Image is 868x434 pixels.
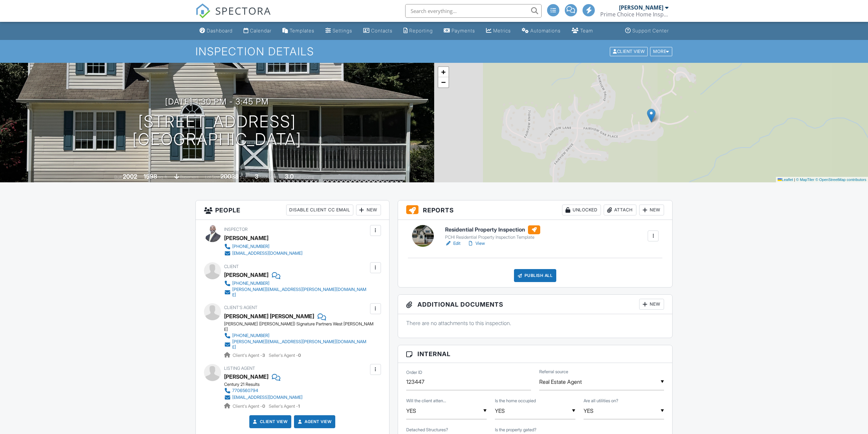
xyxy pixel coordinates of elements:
[207,28,233,33] div: Dashboard
[778,178,793,182] a: Leaflet
[196,200,389,220] h3: People
[441,68,445,76] span: +
[445,225,540,234] h6: Residential Property Inspection
[262,404,265,409] strong: 0
[452,28,475,33] div: Payments
[438,67,448,77] a: Zoom in
[195,3,210,18] img: The Best Home Inspection Software - Spectora
[609,48,649,54] a: Client View
[232,388,258,393] div: 7706560794
[441,25,478,37] a: Payments
[123,173,137,180] div: 2002
[298,404,300,409] strong: 1
[224,233,268,243] div: [PERSON_NAME]
[445,240,460,247] a: Edit
[562,205,601,215] div: Unlocked
[361,25,395,37] a: Contacts
[220,173,239,180] div: 20038
[269,353,301,358] span: Seller's Agent -
[356,205,381,215] div: New
[224,287,368,298] a: [PERSON_NAME][EMAIL_ADDRESS][PERSON_NAME][DOMAIN_NAME]
[232,251,303,256] div: [EMAIL_ADDRESS][DOMAIN_NAME]
[224,280,368,287] a: [PHONE_NUMBER]
[406,398,446,404] label: Will the client attend the inspection
[398,295,673,314] h3: Additional Documents
[632,28,669,33] div: Support Center
[158,174,168,180] span: sq. ft.
[406,319,664,327] p: There are no attachments to this inspection.
[441,78,445,86] span: −
[619,4,663,11] div: [PERSON_NAME]
[280,25,317,37] a: Templates
[250,28,271,33] div: Calendar
[180,174,198,180] span: basement
[224,366,255,371] span: Listing Agent
[195,9,271,24] a: SPECTORA
[409,28,433,33] div: Reporting
[255,173,259,180] div: 3
[262,353,265,358] strong: 3
[796,178,814,182] a: © MapTiler
[333,28,352,33] div: Settings
[519,25,563,37] a: Automations (Advanced)
[215,3,271,18] span: SPECTORA
[495,398,536,404] label: Is the home occupied
[371,28,393,33] div: Contacts
[224,332,368,339] a: [PHONE_NUMBER]
[406,369,422,376] label: Order ID
[398,200,673,220] h3: Reports
[295,174,314,180] span: bathrooms
[298,353,301,358] strong: 0
[240,174,248,180] span: sq.ft.
[197,25,235,37] a: Dashboard
[165,97,269,106] h3: [DATE] 1:30 pm - 3:45 pm
[438,77,448,87] a: Zoom out
[224,311,314,321] a: [PERSON_NAME] [PERSON_NAME]
[483,25,514,37] a: Metrics
[323,25,355,37] a: Settings
[650,47,672,56] div: More
[224,243,303,250] a: [PHONE_NUMBER]
[286,205,353,215] div: Disable Client CC Email
[445,235,540,240] div: PCHI Residential Property Inspection Template
[290,28,314,33] div: Templates
[285,173,294,180] div: 3.0
[224,227,248,232] span: Inspector
[224,372,268,382] a: [PERSON_NAME]
[539,369,568,375] label: Referral source
[610,47,648,56] div: Client View
[195,45,673,57] h1: Inspection Details
[224,321,374,332] div: [PERSON_NAME] ([PERSON_NAME]) Signature Partners West [PERSON_NAME]
[232,339,368,350] div: [PERSON_NAME][EMAIL_ADDRESS][PERSON_NAME][DOMAIN_NAME]
[252,418,288,425] a: Client View
[401,25,436,37] a: Reporting
[794,178,795,182] span: |
[241,25,274,37] a: Calendar
[604,205,636,215] div: Attach
[224,339,368,350] a: [PERSON_NAME][EMAIL_ADDRESS][PERSON_NAME][DOMAIN_NAME]
[639,205,664,215] div: New
[224,394,303,401] a: [EMAIL_ADDRESS][DOMAIN_NAME]
[224,250,303,257] a: [EMAIL_ADDRESS][DOMAIN_NAME]
[224,387,303,394] a: 7706560794
[514,269,557,282] div: Publish All
[144,173,157,180] div: 1598
[569,25,596,37] a: Team
[398,345,673,363] h3: Internal
[233,353,266,358] span: Client's Agent -
[205,174,219,180] span: Lot Size
[224,264,239,269] span: Client
[405,4,542,18] input: Search everything...
[495,427,536,433] label: Is the property gated?
[232,281,269,286] div: [PHONE_NUMBER]
[114,174,122,180] span: Built
[224,270,268,280] div: [PERSON_NAME]
[580,28,593,33] div: Team
[260,174,278,180] span: bedrooms
[224,382,308,387] div: Century 21 Results
[622,25,672,37] a: Support Center
[296,418,332,425] a: Agent View
[224,305,258,310] span: Client's Agent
